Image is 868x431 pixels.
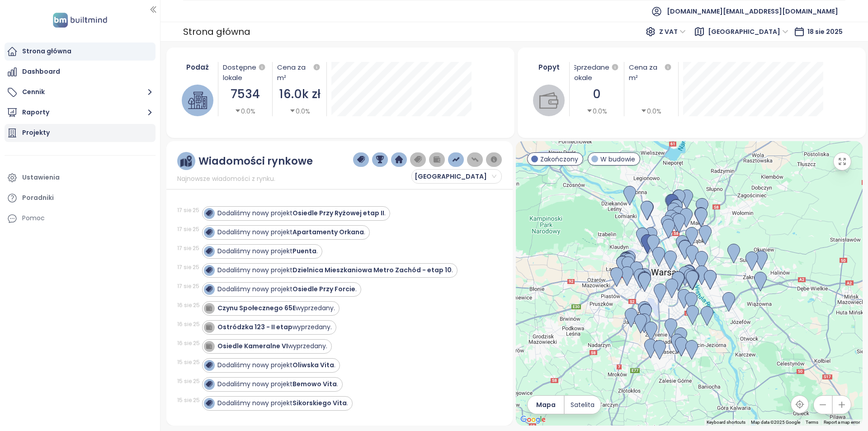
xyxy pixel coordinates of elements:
a: Poradniki [5,189,156,207]
div: Wiadomości rynkowe [198,156,313,167]
div: wyprzedany. [217,322,332,332]
img: icon [206,286,212,292]
span: [DOMAIN_NAME][EMAIL_ADDRESS][DOMAIN_NAME] [667,0,838,22]
span: Najnowsze wiadomości z rynku. [177,174,275,184]
div: 0.0% [235,106,255,116]
button: Raporty [5,104,156,122]
strong: Ostródzka 123 - II etap [217,322,292,332]
strong: Oliwska Vita [292,360,334,369]
div: 15 sie 25 [177,377,200,385]
div: 0.0% [641,106,661,116]
div: Dodaliśmy nowy projekt . [217,284,357,294]
a: Ustawienia [5,169,156,187]
a: Dashboard [5,63,156,81]
img: icon [206,324,212,330]
div: wyprzedany. [217,303,335,313]
a: Open this area in Google Maps (opens a new window) [518,414,548,426]
div: 17 sie 25 [177,282,200,290]
img: home-dark-blue.png [395,156,403,164]
img: information-circle.png [490,156,498,164]
span: W budowie [600,154,635,164]
img: icon [206,381,212,387]
span: Map data ©2025 Google [751,420,800,425]
strong: Bemowo Vita [292,379,337,388]
div: Ustawienia [22,172,60,183]
div: 17 sie 25 [177,206,200,214]
img: price-tag-dark-blue.png [357,156,365,164]
img: icon [206,362,212,368]
div: Strona główna [22,46,71,57]
img: trophy-dark-blue.png [376,156,384,164]
span: Zakończony [540,154,578,164]
div: 15 sie 25 [177,396,200,404]
div: 17 sie 25 [177,263,200,271]
img: icon [206,210,212,216]
a: Strona główna [5,43,156,61]
img: price-decreases.png [471,156,479,164]
span: Satelita [571,400,594,410]
strong: Osiedle Przy Ryżowej etap II [292,208,384,218]
div: Dostępne lokale [223,62,268,83]
img: icon [206,305,212,311]
div: wyprzedany. [217,341,327,351]
img: icon [206,343,212,349]
span: 18 sie 2025 [807,27,843,36]
span: Warszawa [415,170,496,183]
div: Dodaliśmy nowy projekt . [217,360,335,370]
img: icon [206,248,212,254]
div: 0 [574,85,619,104]
button: Keyboard shortcuts [707,419,745,426]
div: Pomoc [22,213,45,224]
span: caret-down [235,108,241,114]
div: Dodaliśmy nowy projekt . [217,208,386,218]
strong: Apartamenty Orkana [292,227,364,237]
div: 17 sie 25 [177,225,200,233]
img: house [188,91,207,110]
button: Mapa [528,396,564,414]
div: Dodaliśmy nowy projekt . [217,398,348,408]
img: price-tag-grey.png [414,156,422,164]
span: caret-down [586,108,593,114]
span: caret-down [641,108,647,114]
div: Cena za m² [629,62,674,83]
strong: Czynu Społecznego 65E [217,303,296,313]
span: Mapa [536,400,556,410]
strong: Osiedle Kameralne VI [217,341,288,350]
div: Dodaliśmy nowy projekt . [217,265,453,275]
div: 17 sie 25 [177,244,200,252]
div: Projekty [22,127,50,138]
div: 16.0k zł [277,85,322,104]
strong: Dzielnica Mieszkaniowa Metro Zachód - etap 10 [292,265,452,275]
div: Dashboard [22,66,60,77]
span: Z VAT [659,25,686,38]
img: icon [206,229,212,235]
button: Satelita [565,396,601,414]
strong: Sikorskiego Vita [292,398,347,407]
button: Cennik [5,83,156,101]
img: icon [206,400,212,406]
div: Popyt [533,62,565,72]
div: 15 sie 25 [177,358,200,366]
span: caret-down [289,108,296,114]
strong: Puenta [292,246,316,256]
div: 0.0% [586,106,607,116]
img: ruler [180,156,192,167]
div: 16 sie 25 [177,320,200,328]
div: 0.0% [289,106,310,116]
img: Google [518,414,548,426]
div: Strona główna [183,24,250,40]
div: Dodaliśmy nowy projekt . [217,379,338,389]
div: Poradniki [22,192,54,204]
div: 16 sie 25 [177,301,200,309]
div: Sprzedane lokale [574,62,619,83]
span: Warszawa [708,25,788,38]
strong: Osiedle Przy Forcie [292,284,355,294]
div: Podaż [182,62,213,72]
div: 7534 [223,85,268,104]
a: Report a map error [824,420,860,425]
div: Cena za m² [277,62,311,83]
div: Dodaliśmy nowy projekt . [217,227,365,237]
a: Terms [806,420,818,425]
img: wallet [539,91,558,110]
div: 16 sie 25 [177,339,200,347]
